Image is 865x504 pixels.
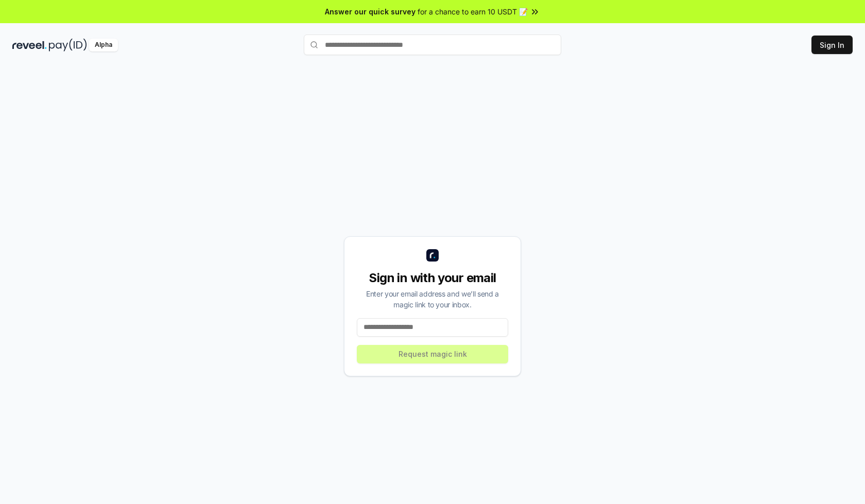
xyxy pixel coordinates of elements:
[811,36,853,54] button: Sign In
[49,39,87,51] img: pay_id
[325,6,416,17] span: Answer our quick survey
[89,39,118,51] div: Alpha
[426,249,439,262] img: logo_small
[357,270,508,286] div: Sign in with your email
[12,39,47,51] img: reveel_dark
[357,288,508,310] div: Enter your email address and we’ll send a magic link to your inbox.
[418,6,528,17] span: for a chance to earn 10 USDT 📝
